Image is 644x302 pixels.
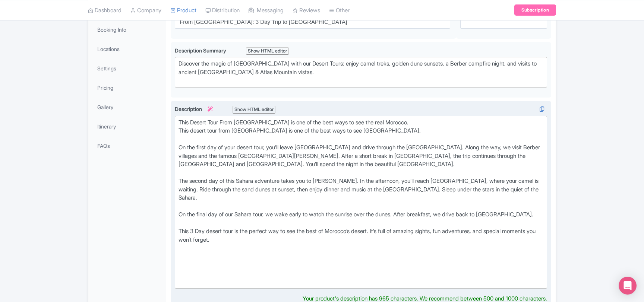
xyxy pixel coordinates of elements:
[179,118,543,286] div: This Desert Tour From [GEOGRAPHIC_DATA] is one of the best ways to see the real Morocco. This des...
[619,277,637,295] div: Open Intercom Messenger
[514,4,556,16] a: Subscription
[175,106,214,112] span: Description
[233,106,275,114] div: Show HTML editor
[90,41,164,57] a: Locations
[175,47,227,54] span: Description Summary
[90,79,164,96] a: Pricing
[90,137,164,154] a: FAQs
[246,47,289,55] div: Show HTML editor
[90,60,164,77] a: Settings
[179,60,543,85] div: Discover the magic of [GEOGRAPHIC_DATA] with our Desert Tours: enjoy camel treks, golden dune sun...
[90,21,164,38] a: Booking Info
[90,118,164,135] a: Itinerary
[90,99,164,115] a: Gallery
